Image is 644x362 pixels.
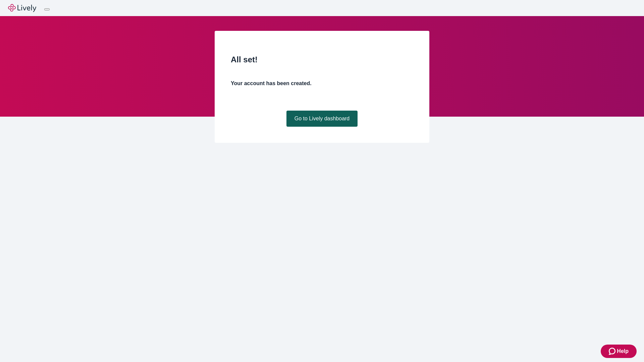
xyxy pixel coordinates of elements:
a: Go to Lively dashboard [286,111,358,127]
span: Help [617,347,629,355]
svg: Zendesk support icon [609,347,617,355]
img: Lively [8,4,36,12]
button: Log out [44,8,50,10]
button: Zendesk support iconHelp [601,345,637,358]
h2: All set! [231,54,413,66]
h4: Your account has been created. [231,79,413,87]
